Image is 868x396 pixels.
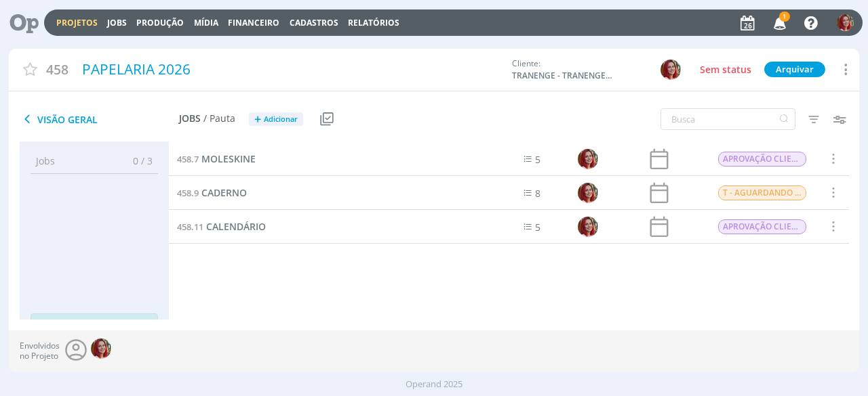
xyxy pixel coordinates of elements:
span: 458.11 [177,221,203,233]
button: +Adicionar [249,112,303,127]
span: Visão Geral [20,111,179,127]
a: 458.9CADERNO [177,185,247,200]
span: 458 [46,60,68,79]
a: Projetos [56,17,98,28]
a: Jobs [107,17,127,28]
span: 5 [535,153,540,166]
span: 5 [535,221,540,234]
span: Jobs [36,154,55,168]
img: G [837,14,854,31]
span: Cadastros [290,17,338,28]
span: Envolvidos no Projeto [20,341,60,361]
button: Jobs [103,18,131,28]
span: Jobs [179,113,201,125]
a: Relatórios [348,17,399,28]
button: Cadastros [285,18,342,28]
span: 458.7 [177,153,199,165]
a: 458.7MOLESKINE [177,152,256,167]
img: G [660,60,681,80]
span: CALENDÁRIO [206,220,266,233]
input: Busca [660,108,795,130]
span: APROVAÇÃO CLIENTE [718,152,806,167]
div: Cliente: [512,58,711,82]
button: Financeiro [224,18,283,28]
span: Sem status [700,63,751,76]
span: 458.9 [177,187,199,199]
span: T - AGUARDANDO INFO. [718,185,806,200]
img: G [578,217,598,237]
button: G [836,11,854,35]
span: 1 [779,12,790,22]
button: Sem status [696,62,755,78]
span: CADERNO [201,186,247,199]
span: MOLESKINE [201,152,256,165]
div: PAPELARIA 2026 [77,54,505,85]
span: + [254,112,261,127]
a: Mídia [194,17,218,28]
img: G [91,338,111,359]
img: G [578,149,598,169]
button: Arquivar [764,62,825,77]
button: Produção [132,18,188,28]
span: 8 [535,187,540,200]
button: Mídia [190,18,222,28]
span: APROVAÇÃO CLIENTE [718,219,806,234]
a: Financeiro [228,17,279,28]
button: 1 [765,11,793,35]
button: G [660,59,682,81]
button: Projetos [52,18,102,28]
span: 0 / 3 [123,154,153,168]
button: Relatórios [344,18,403,28]
a: Produção [136,17,184,28]
span: Adicionar [264,115,298,124]
a: 458.11CALENDÁRIO [177,219,266,234]
img: G [578,183,598,203]
span: / Pauta [203,113,235,125]
span: TRANENGE - TRANENGE CONSTRUÇÕES LTDA [512,70,614,82]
